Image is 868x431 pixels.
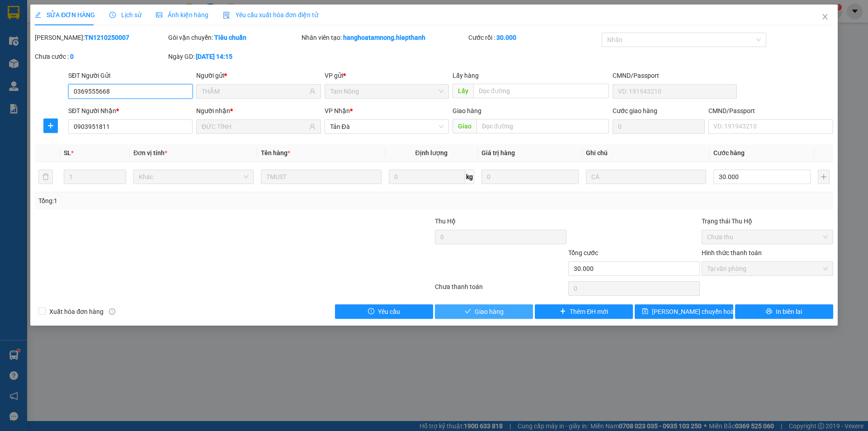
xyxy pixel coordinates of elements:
[70,53,74,60] b: 0
[496,34,516,41] b: 30.000
[35,11,95,19] span: SỬA ĐƠN HÀNG
[481,170,579,184] input: 0
[465,308,471,315] span: check
[766,308,772,315] span: printer
[434,282,567,298] div: Chưa thanh toán
[713,149,745,156] span: Cước hàng
[702,249,762,256] label: Hình thức thanh toán
[368,308,374,315] span: exclamation-circle
[64,149,71,156] span: SL
[453,119,476,133] span: Giao
[468,33,600,43] div: Cước rồi :
[652,307,738,317] span: [PERSON_NAME] chuyển hoàn
[613,107,657,114] label: Cước giao hàng
[109,12,116,18] span: clock-circle
[476,119,609,133] input: Dọc đường
[560,308,566,315] span: plus
[113,37,141,54] span: 21:46:46 [DATE]
[223,12,230,19] img: icon
[35,33,166,43] div: [PERSON_NAME]:
[568,249,598,256] span: Tổng cước
[261,149,290,156] span: Tên hàng
[325,71,449,81] div: VP gửi
[586,170,706,184] input: Ghi Chú
[196,53,232,60] b: [DATE] 14:15
[52,18,97,54] strong: BIÊN NHẬN
[7,5,43,30] strong: CÔNG TY TNHH MTV VẬN TẢI
[735,304,833,319] button: printerIn biên lai
[642,308,648,315] span: save
[168,52,300,62] div: Ngày GD:
[38,196,335,206] div: Tổng: 1
[453,84,473,98] span: Lấy
[330,85,443,98] span: Tam Nông
[415,149,448,156] span: Định lượng
[202,86,307,96] input: Tên người gửi
[818,170,830,184] button: plus
[435,218,456,225] span: Thu Hộ
[707,230,828,244] span: Chưa thu
[535,304,633,319] button: plusThêm ĐH mới
[473,84,609,98] input: Dọc đường
[156,11,208,19] span: Ảnh kiện hàng
[44,122,57,129] span: plus
[302,33,467,43] div: Nhân viên tạo:
[38,170,53,184] button: delete
[156,12,162,18] span: picture
[435,304,533,319] button: checkGiao hàng
[309,123,316,130] span: user
[613,71,737,81] div: CMND/Passport
[465,170,474,184] span: kg
[109,308,115,315] span: info-circle
[68,106,193,116] div: SĐT Người Nhận
[35,52,166,62] div: Chưa cước :
[43,118,58,133] button: plus
[85,34,129,41] b: TN1210250007
[812,5,838,30] button: Close
[613,84,737,99] input: VD: 191943210
[475,307,504,317] span: Giao hàng
[378,307,400,317] span: Yêu cầu
[133,149,167,156] span: Đơn vị tính
[196,106,321,116] div: Người nhận
[570,307,608,317] span: Thêm ĐH mới
[223,11,318,19] span: Yêu cầu xuất hóa đơn điện tử
[481,149,515,156] span: Giá trị hàng
[776,307,802,317] span: In biên lai
[330,120,443,133] span: Tản Đà
[582,144,710,162] th: Ghi chú
[202,122,307,132] input: Tên người nhận
[613,119,705,134] input: Cước giao hàng
[708,106,833,116] div: CMND/Passport
[453,107,481,114] span: Giao hàng
[168,33,300,43] div: Gói vận chuyển:
[68,71,193,81] div: SĐT Người Gửi
[325,107,350,114] span: VP Nhận
[343,34,425,41] b: hanghoatamnong.hiepthanh
[309,88,316,95] span: user
[139,170,248,184] span: Khác
[109,11,142,19] span: Lịch sử
[635,304,733,319] button: save[PERSON_NAME] chuyển hoàn
[214,34,246,41] b: Tiêu chuẩn
[46,307,107,317] span: Xuất hóa đơn hàng
[10,42,40,67] span: Hotline : 1900 633 622
[35,12,41,18] span: edit
[707,262,828,275] span: Tại văn phòng
[102,18,152,35] span: Mã ĐH : TĐ1210250109
[702,216,833,226] div: Trạng thái Thu Hộ
[4,32,46,40] strong: HIỆP THÀNH
[261,170,381,184] input: VD: Bàn, Ghế
[335,304,433,319] button: exclamation-circleYêu cầu
[821,13,829,20] span: close
[453,72,479,79] span: Lấy hàng
[196,71,321,81] div: Người gửi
